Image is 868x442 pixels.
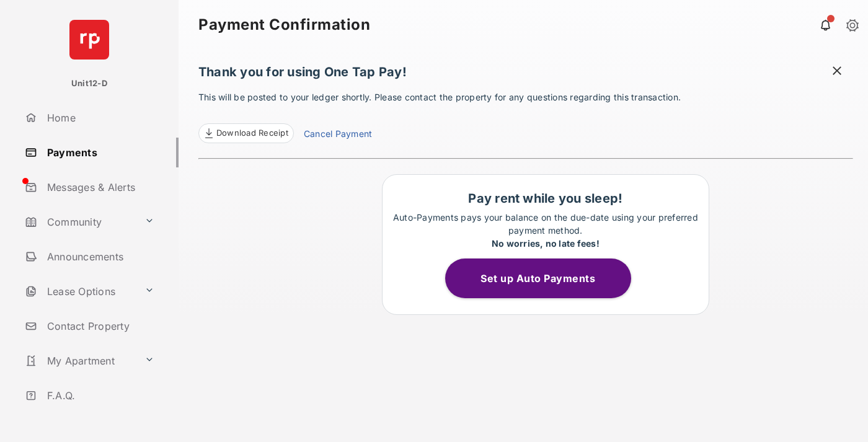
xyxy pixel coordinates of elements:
a: Lease Options [20,276,139,306]
a: F.A.Q. [20,381,179,410]
img: svg+xml;base64,PHN2ZyB4bWxucz0iaHR0cDovL3d3dy53My5vcmcvMjAwMC9zdmciIHdpZHRoPSI2NCIgaGVpZ2h0PSI2NC... [69,20,109,60]
a: Set up Auto Payments [445,272,646,285]
a: Payments [20,138,179,167]
h1: Pay rent while you sleep! [389,191,702,206]
strong: Payment Confirmation [198,17,370,32]
p: This will be posted to your ledger shortly. Please contact the property for any questions regardi... [198,91,853,143]
a: Download Receipt [198,123,294,143]
button: Set up Auto Payments [445,259,631,298]
a: Cancel Payment [304,127,372,143]
a: Messages & Alerts [20,172,179,202]
span: Download Receipt [216,127,288,139]
a: Announcements [20,242,179,272]
a: Community [20,207,139,237]
div: No worries, no late fees! [389,237,702,250]
h1: Thank you for using One Tap Pay! [198,64,853,86]
a: Contact Property [20,311,179,341]
a: Home [20,103,179,133]
p: Auto-Payments pays your balance on the due-date using your preferred payment method. [389,211,702,250]
p: Unit12-D [71,77,107,90]
a: My Apartment [20,346,139,376]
